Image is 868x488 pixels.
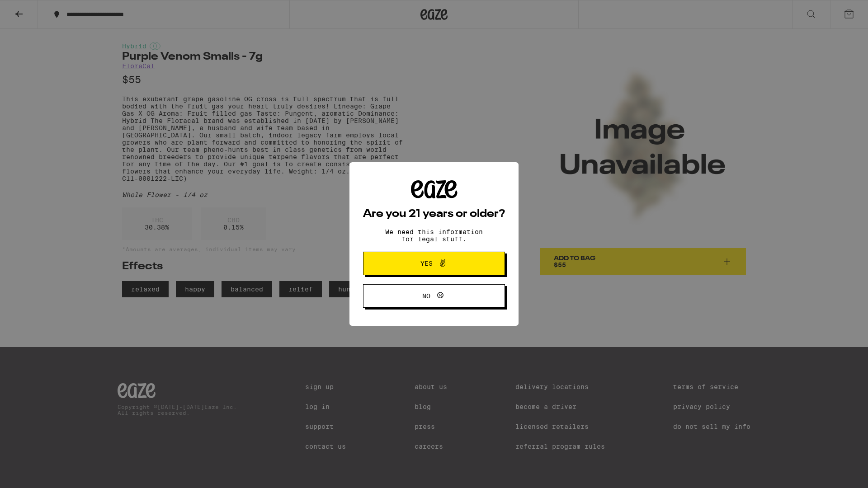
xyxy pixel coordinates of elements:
[420,260,433,267] span: Yes
[377,228,491,243] p: We need this information for legal stuff.
[363,284,505,308] button: No
[363,209,505,220] h2: Are you 21 years or older?
[422,293,430,299] span: No
[363,252,505,275] button: Yes
[811,461,859,483] iframe: Opens a widget where you can find more information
